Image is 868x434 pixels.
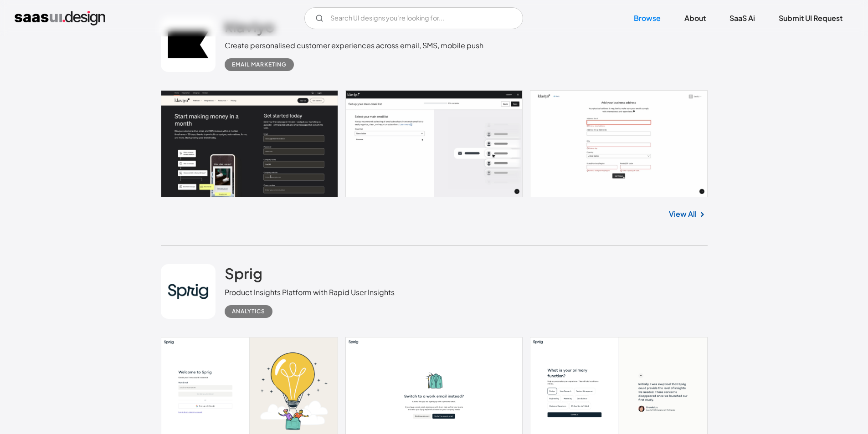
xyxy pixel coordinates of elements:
a: Submit UI Request [768,8,853,28]
a: Sprig [225,264,262,287]
h2: Sprig [225,264,262,282]
a: View All [669,209,697,220]
a: SaaS Ai [719,8,766,28]
div: Analytics [232,306,265,317]
a: Browse [623,8,672,28]
div: Create personalised customer experiences across email, SMS, mobile push [225,40,483,51]
form: Email Form [304,7,523,29]
a: home [15,11,105,26]
a: About [673,8,717,28]
div: Email Marketing [232,59,287,70]
div: Product Insights Platform with Rapid User Insights [225,287,395,298]
input: Search UI designs you're looking for... [304,7,523,29]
